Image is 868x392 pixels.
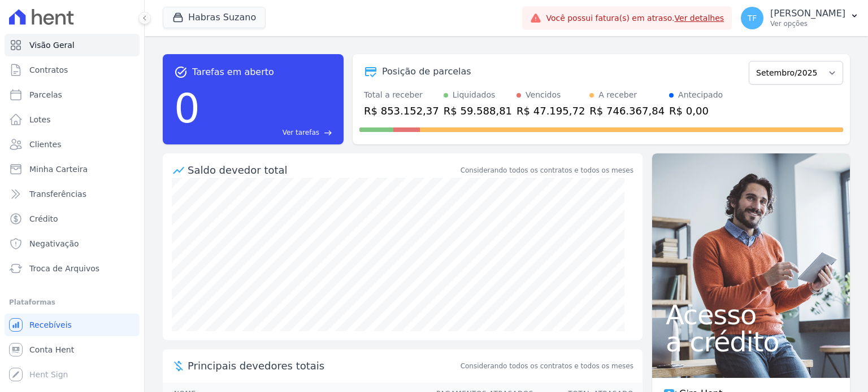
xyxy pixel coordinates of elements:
span: Conta Hent [29,344,74,355]
span: Crédito [29,213,58,224]
p: Ver opções [770,19,845,28]
a: Clientes [5,133,140,156]
div: Saldo devedor total [188,162,458,178]
span: Tarefas em aberto [192,65,274,79]
button: TF [PERSON_NAME] Ver opções [732,2,868,34]
span: Transferências [29,188,86,200]
div: Antecipado [678,89,723,101]
div: Plataformas [9,296,135,309]
span: Troca de Arquivos [29,263,99,274]
span: Considerando todos os contratos e todos os meses [461,361,633,371]
span: Você possui fatura(s) em atraso. [546,12,724,24]
div: R$ 746.367,84 [589,103,665,118]
a: Parcelas [5,83,140,106]
span: Lotes [29,114,51,125]
div: Considerando todos os contratos e todos os meses [461,165,633,175]
div: R$ 47.195,72 [517,103,585,118]
a: Conta Hent [5,338,140,361]
span: east [324,129,332,137]
div: Posição de parcelas [382,65,471,78]
span: Clientes [29,139,61,150]
span: a crédito [666,328,836,355]
div: R$ 853.152,37 [364,103,439,118]
span: Recebíveis [29,319,72,331]
span: Acesso [666,301,836,328]
div: R$ 59.588,81 [444,103,512,118]
div: A receber [598,89,637,101]
span: Negativação [29,238,79,249]
a: Recebíveis [5,314,140,336]
div: Vencidos [526,89,561,101]
span: TF [748,14,757,22]
a: Ver tarefas east [205,127,332,138]
a: Visão Geral [5,34,140,56]
div: Total a receber [364,89,439,101]
div: Liquidados [453,89,496,101]
a: Lotes [5,108,140,131]
a: Negativação [5,232,140,255]
a: Transferências [5,183,140,205]
span: task_alt [174,65,188,79]
span: Visão Geral [29,39,75,51]
button: Habras Suzano [163,7,266,28]
a: Crédito [5,208,140,230]
span: Contratos [29,64,68,76]
a: Contratos [5,59,140,81]
a: Troca de Arquivos [5,257,140,280]
div: R$ 0,00 [669,103,723,118]
div: 0 [174,79,200,138]
a: Minha Carteira [5,158,140,180]
p: [PERSON_NAME] [770,8,845,19]
a: Ver detalhes [675,14,724,23]
span: Parcelas [29,89,62,100]
span: Principais devedores totais [188,358,458,373]
span: Ver tarefas [283,127,319,138]
span: Minha Carteira [29,164,88,175]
